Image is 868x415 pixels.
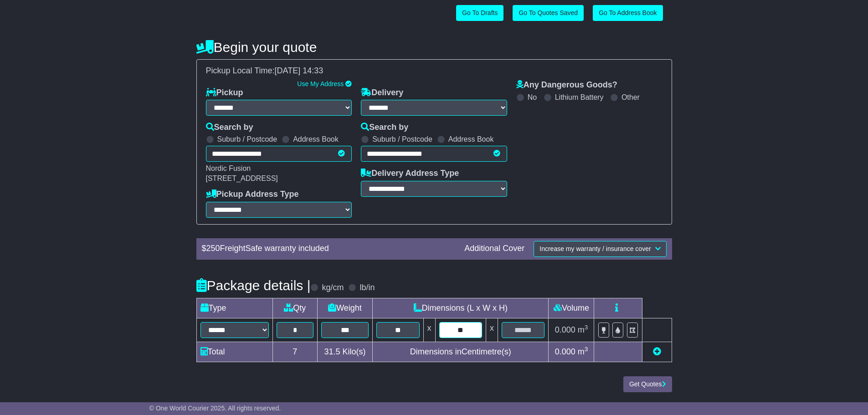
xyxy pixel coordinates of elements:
button: Increase my warranty / insurance cover [534,241,666,257]
span: m [578,347,588,356]
label: Pickup Address Type [206,190,299,200]
span: 0.000 [555,347,575,356]
label: Delivery Address Type [361,169,459,179]
label: Suburb / Postcode [217,135,277,143]
label: Search by [206,123,253,133]
span: 31.5 [324,347,340,356]
span: [DATE] 14:33 [275,66,324,75]
label: Lithium Battery [555,93,604,102]
a: Go To Quotes Saved [513,5,584,21]
td: Volume [549,298,594,318]
td: Qty [272,298,318,318]
td: Weight [318,298,373,318]
span: Nordic Fusion [206,164,251,172]
button: Get Quotes [623,376,672,392]
div: $ FreightSafe warranty included [197,244,460,254]
td: Dimensions in Centimetre(s) [373,342,549,362]
span: m [578,325,588,334]
td: Kilo(s) [318,342,373,362]
div: Pickup Local Time: [201,66,667,76]
label: Other [621,93,640,102]
label: Address Book [448,135,494,143]
label: Search by [361,123,408,133]
td: 7 [272,342,318,362]
a: Go To Drafts [456,5,503,21]
a: Go To Address Book [593,5,663,21]
label: Delivery [361,88,403,98]
span: Increase my warranty / insurance cover [539,245,651,252]
td: Type [196,298,272,318]
label: lb/in [360,283,375,293]
td: x [486,318,498,342]
td: x [423,318,435,342]
label: Any Dangerous Goods? [516,80,617,90]
sup: 3 [585,324,588,331]
a: Use My Address [297,80,344,87]
label: No [528,93,537,102]
div: Additional Cover [460,244,529,254]
span: © One World Courier 2025. All rights reserved. [149,405,281,412]
label: Pickup [206,88,243,98]
span: 0.000 [555,325,575,334]
td: Total [196,342,272,362]
h4: Begin your quote [196,40,672,55]
label: kg/cm [322,283,344,293]
sup: 3 [585,346,588,353]
span: [STREET_ADDRESS] [206,174,278,182]
label: Suburb / Postcode [372,135,432,143]
label: Address Book [293,135,339,143]
span: 250 [206,244,220,253]
h4: Package details | [196,278,311,293]
a: Add new item [653,347,661,356]
td: Dimensions (L x W x H) [373,298,549,318]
